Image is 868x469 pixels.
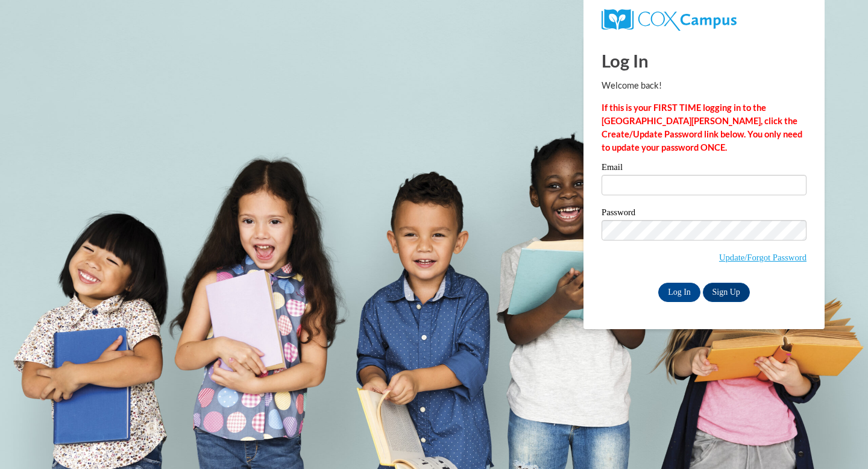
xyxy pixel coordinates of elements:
[602,163,807,175] label: Email
[602,79,807,92] p: Welcome back!
[602,9,737,31] img: COX Campus
[602,102,802,153] strong: If this is your FIRST TIME logging in to the [GEOGRAPHIC_DATA][PERSON_NAME], click the Create/Upd...
[719,253,807,262] a: Update/Forgot Password
[703,283,750,302] a: Sign Up
[658,283,700,302] input: Log In
[602,208,807,220] label: Password
[602,9,807,31] a: COX Campus
[602,48,807,73] h1: Log In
